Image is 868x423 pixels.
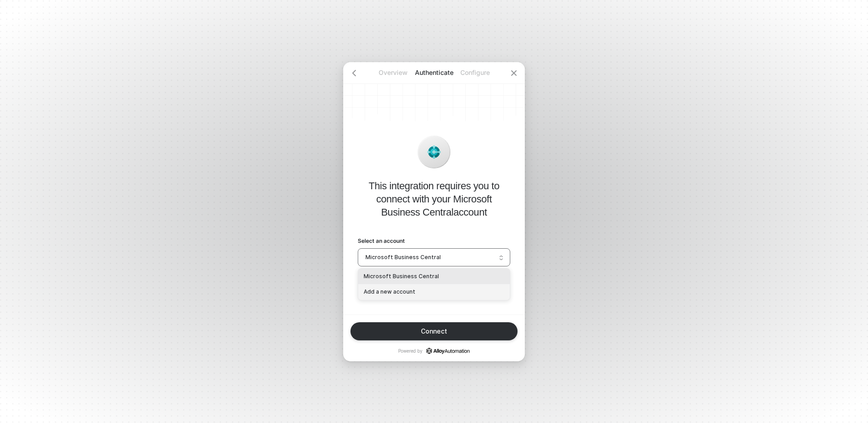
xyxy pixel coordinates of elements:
[414,68,454,77] p: Authenticate
[398,348,470,354] p: Powered by
[350,69,358,77] span: icon-arrow-left
[358,237,510,245] label: Select an account
[358,269,510,285] div: Microsoft Business Central
[510,69,518,77] span: icon-close
[373,68,414,77] p: Overview
[426,348,470,354] a: icon-success
[427,145,441,159] img: icon
[364,288,504,296] div: Add a new account
[421,328,447,335] div: Connect
[364,272,504,281] div: Microsoft Business Central
[358,179,510,219] p: This integration requires you to connect with your Microsoft Business Central account
[350,322,518,340] button: Connect
[365,251,503,264] span: Microsoft Business Central
[358,284,510,300] div: Add a new account
[454,68,495,77] p: Configure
